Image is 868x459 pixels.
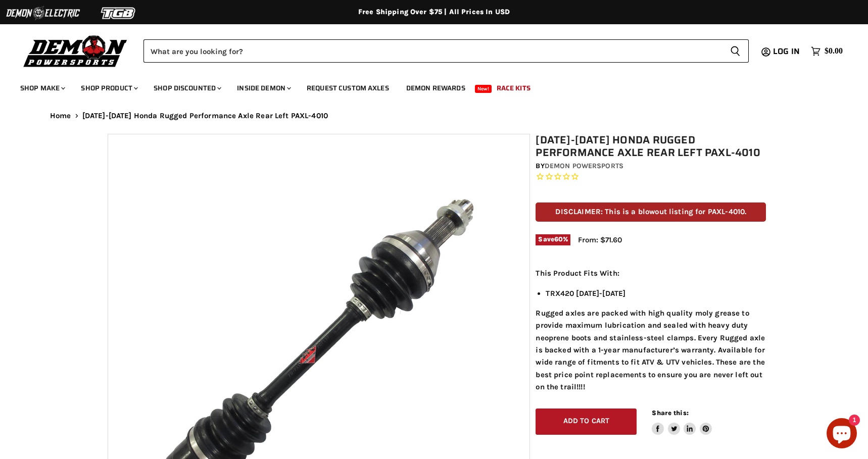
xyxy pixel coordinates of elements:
[20,33,131,69] img: Demon Powersports
[299,78,397,98] a: Request Custom Axles
[773,45,800,58] span: Log in
[536,161,766,172] div: by
[825,46,843,56] span: $0.00
[824,418,860,451] inbox-online-store-chat: Shopify online store chat
[50,112,71,120] a: Home
[30,8,838,17] div: Free Shipping Over $75 | All Prices In USD
[536,267,766,279] p: This Product Fits With:
[73,78,144,98] a: Shop Product
[768,47,806,56] a: Log in
[399,78,473,98] a: Demon Rewards
[563,417,610,425] span: Add to cart
[578,235,622,244] span: From: $71.60
[143,39,749,63] form: Product
[81,4,157,23] img: TGB Logo 2
[536,409,637,435] button: Add to cart
[536,134,766,159] h1: [DATE]-[DATE] Honda Rugged Performance Axle Rear Left PAXL-4010
[554,235,563,243] span: 60
[5,4,81,23] img: Demon Electric Logo 2
[536,202,766,221] p: DISCLAIMER: This is a blowout listing for PAXL-4010.
[143,39,722,63] input: Search
[722,39,749,63] button: Search
[146,78,227,98] a: Shop Discounted
[652,409,712,435] aside: Share this:
[652,409,688,417] span: Share this:
[30,112,838,120] nav: Breadcrumbs
[536,267,766,393] div: Rugged axles are packed with high quality moly grease to provide maximum lubrication and sealed w...
[546,287,766,299] li: TRX420 [DATE]-[DATE]
[229,78,297,98] a: Inside Demon
[489,78,538,98] a: Race Kits
[545,162,623,170] a: Demon Powersports
[13,74,840,98] ul: Main menu
[536,172,766,182] span: Rated 0.0 out of 5 stars 0 reviews
[13,78,71,98] a: Shop Make
[475,85,492,93] span: New!
[536,234,570,245] span: Save %
[82,112,328,120] span: [DATE]-[DATE] Honda Rugged Performance Axle Rear Left PAXL-4010
[806,44,848,59] a: $0.00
